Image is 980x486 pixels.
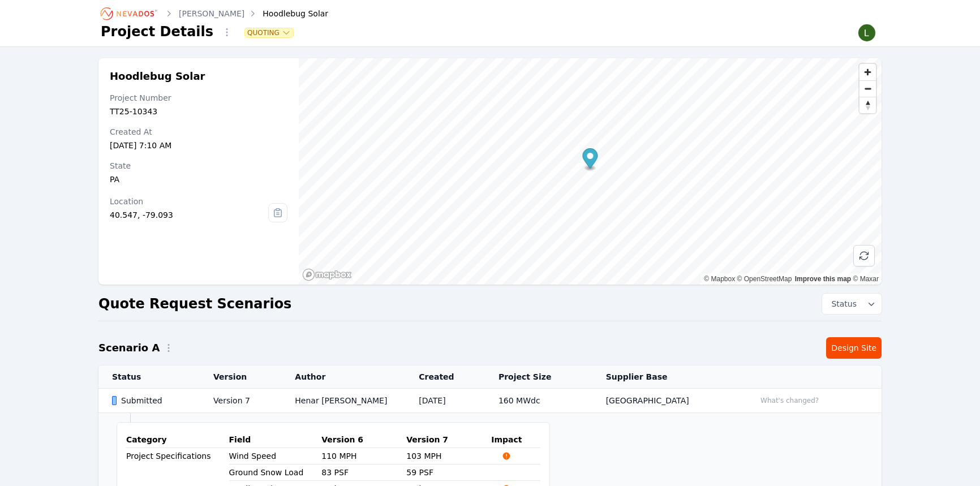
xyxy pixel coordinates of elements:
[98,389,882,413] tr: SubmittedVersion 7Henar [PERSON_NAME][DATE]160 MWdc[GEOGRAPHIC_DATA]What's changed?
[827,298,857,309] span: Status
[485,389,592,413] td: 160 MWdc
[737,275,792,283] a: OpenStreetMap
[858,24,876,42] img: Lamar Washington
[859,81,876,97] span: Zoom out
[582,148,598,171] div: Map marker
[200,389,281,413] td: Version 7
[229,432,322,448] th: Field
[98,365,200,389] th: Status
[406,448,491,465] td: 103 MPH
[859,97,876,113] button: Reset bearing to north
[229,448,322,464] td: Wind Speed
[98,295,291,313] h2: Quote Request Scenarios
[247,8,328,19] div: Hoodlebug Solar
[592,365,742,389] th: Supplier Base
[101,5,328,23] nav: Breadcrumb
[179,8,244,19] a: [PERSON_NAME]
[826,337,882,359] a: Design Site
[321,432,406,448] th: Version 6
[281,365,405,389] th: Author
[321,465,406,481] td: 83 PSF
[406,465,491,481] td: 59 PSF
[592,389,742,413] td: [GEOGRAPHIC_DATA]
[853,275,879,283] a: Maxar
[704,275,735,283] a: Mapbox
[110,140,287,151] div: [DATE] 7:10 AM
[859,64,876,80] button: Zoom in
[110,106,287,117] div: TT25-10343
[406,432,491,448] th: Version 7
[321,448,406,465] td: 110 MPH
[795,275,851,283] a: Improve this map
[822,294,882,314] button: Status
[491,432,540,448] th: Impact
[110,196,268,207] div: Location
[126,432,229,448] th: Category
[491,451,522,461] span: Impacts Structural Calculations
[302,268,352,281] a: Mapbox homepage
[859,97,876,113] span: Reset bearing to north
[110,160,287,171] div: State
[245,28,293,37] button: Quoting
[405,365,485,389] th: Created
[405,389,485,413] td: [DATE]
[110,174,287,185] div: PA
[229,465,322,480] td: Ground Snow Load
[112,395,194,406] div: Submitted
[755,394,824,407] button: What's changed?
[110,209,268,221] div: 40.547, -79.093
[101,23,213,41] h1: Project Details
[110,92,287,104] div: Project Number
[485,365,592,389] th: Project Size
[299,58,882,285] canvas: Map
[110,70,287,83] h2: Hoodlebug Solar
[859,80,876,97] button: Zoom out
[281,389,405,413] td: Henar [PERSON_NAME]
[200,365,281,389] th: Version
[110,126,287,137] div: Created At
[98,340,160,356] h2: Scenario A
